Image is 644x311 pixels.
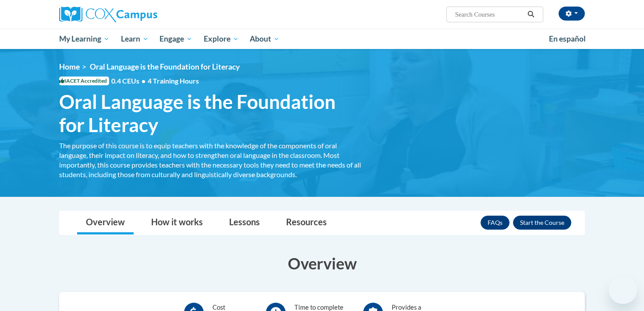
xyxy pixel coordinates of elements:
[204,34,239,44] span: Explore
[90,62,240,71] span: Oral Language is the Foundation for Literacy
[481,216,510,230] a: FAQs
[115,29,154,49] a: Learn
[121,34,149,44] span: Learn
[59,141,361,179] div: The purpose of this course is to equip teachers with the knowledge of the components of oral lang...
[59,77,109,85] span: IACET Accredited
[111,76,199,86] span: 0.4 CEUs
[543,30,591,48] a: En español
[59,252,585,274] h3: Overview
[46,29,598,49] div: Main menu
[524,9,538,20] button: Search
[513,216,571,230] button: Enroll
[142,211,212,234] a: How it works
[159,34,192,44] span: Engage
[59,90,361,136] span: Oral Language is the Foundation for Literacy
[549,34,586,43] span: En español
[154,29,198,49] a: Engage
[148,77,199,85] span: 4 Training Hours
[559,7,585,21] button: Account Settings
[53,29,115,49] a: My Learning
[59,7,157,22] img: Cox Campus
[609,276,637,304] iframe: Button to launch messaging window
[59,7,226,22] a: Cox Campus
[142,77,145,85] span: •
[59,62,80,71] a: Home
[198,29,244,49] a: Explore
[250,34,280,44] span: About
[59,34,110,44] span: My Learning
[277,211,336,234] a: Resources
[454,9,524,20] input: Search Courses
[77,211,134,234] a: Overview
[244,29,286,49] a: About
[220,211,269,234] a: Lessons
